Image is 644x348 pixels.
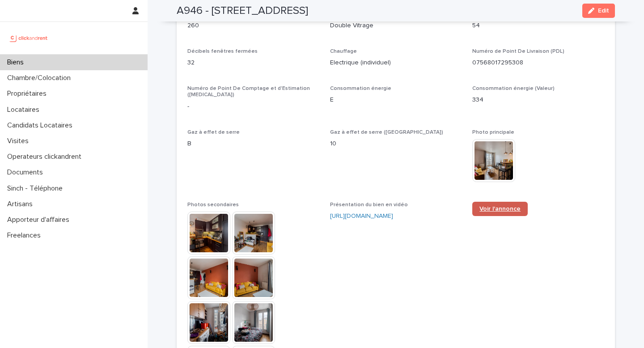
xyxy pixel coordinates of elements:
a: [URL][DOMAIN_NAME] [330,213,393,219]
img: UCB0brd3T0yccxBKYDjQ [7,29,51,47]
p: Propriétaires [4,89,54,98]
p: 32 [187,58,319,68]
h2: A946 - [STREET_ADDRESS] [177,4,308,17]
span: Présentation du bien en vidéo [330,202,408,208]
p: Biens [4,58,31,67]
p: 334 [472,95,604,105]
p: Sinch - Téléphone [4,184,70,193]
p: 10 [330,139,462,149]
span: Chauffage [330,49,357,54]
p: Freelances [4,231,48,240]
p: Chambre/Colocation [4,74,78,82]
span: Consommation énergie (Valeur) [472,86,555,91]
p: Documents [4,168,50,177]
p: Visites [4,137,36,145]
p: 260 [187,21,319,30]
a: Voir l'annonce [472,202,528,216]
p: Apporteur d'affaires [4,216,76,224]
span: Gaz à effet de serre [187,130,240,135]
span: Décibels fenêtres fermées [187,49,258,54]
p: 07568017295308 [472,58,604,68]
p: - [187,102,319,111]
p: B [187,139,319,149]
p: Operateurs clickandrent [4,153,89,161]
span: Numéro de Point De Livraison (PDL) [472,49,564,54]
p: E [330,95,462,105]
span: Photo principale [472,130,514,135]
span: Consommation énergie [330,86,391,91]
span: Voir l'annonce [479,206,521,212]
p: Artisans [4,200,40,208]
span: Edit [598,8,609,14]
p: Electrique (individuel) [330,58,462,68]
p: 54 [472,21,604,30]
button: Edit [582,4,615,18]
span: Numéro de Point De Comptage et d'Estimation ([MEDICAL_DATA]) [187,86,310,98]
span: Photos secondaires [187,202,239,208]
p: Double Vitrage [330,21,462,30]
p: Locataires [4,106,47,114]
p: Candidats Locataires [4,121,80,130]
span: Gaz à effet de serre ([GEOGRAPHIC_DATA]) [330,130,443,135]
